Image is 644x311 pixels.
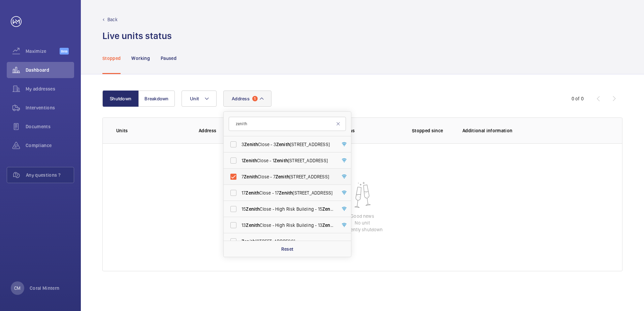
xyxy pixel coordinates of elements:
[241,222,334,229] span: 13 Close - High Risk Building - 13 [STREET_ADDRESS]
[241,141,334,148] span: 3 Close - 3 [STREET_ADDRESS]
[244,174,258,179] span: Zenith
[26,67,74,73] span: Dashboard
[241,157,334,164] span: 1 Close - 1 [STREET_ADDRESS]
[131,55,150,62] p: Working
[30,285,60,291] p: Coral Mintern
[462,127,609,134] p: Additional information
[244,142,258,147] span: Zenith
[199,127,294,134] p: Address
[26,172,74,178] span: Any questions ?
[102,30,172,42] h1: Live units status
[161,55,176,62] p: Paused
[246,206,260,212] span: Zenith
[342,213,383,233] p: Good news No unit currently shutdown
[276,174,289,179] span: Zenith
[182,91,217,107] button: Unit
[60,48,69,55] span: Beta
[102,55,121,62] p: Stopped
[138,91,175,107] button: Breakdown
[241,173,334,180] span: 7 Close - 7 [STREET_ADDRESS]
[322,222,336,228] span: Zenith
[572,95,584,102] div: 0 of 0
[412,127,452,134] p: Stopped since
[246,190,259,196] span: Zenith
[241,239,255,244] span: Zenith
[14,285,21,291] p: CM
[243,158,257,163] span: Zenith
[322,206,336,212] span: Zenith
[26,142,74,149] span: Compliance
[241,206,334,212] span: 15 Close - High Risk Building - 15 [STREET_ADDRESS]
[116,127,188,134] p: Units
[26,104,74,111] span: Interventions
[229,117,346,131] input: Search by address
[232,96,250,101] span: Address
[26,48,60,55] span: Maximize
[281,246,294,252] p: Reset
[223,91,271,107] button: Address1
[246,222,260,228] span: Zenith
[190,96,199,101] span: Unit
[26,85,74,92] span: My addresses
[241,238,334,245] span: [STREET_ADDRESS]
[276,142,290,147] span: Zenith
[26,123,74,130] span: Documents
[274,158,288,163] span: Zenith
[102,91,139,107] button: Shutdown
[241,189,334,196] span: 17 Close - 17 [STREET_ADDRESS]
[252,96,258,101] span: 1
[279,190,293,196] span: Zenith
[107,16,118,23] p: Back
